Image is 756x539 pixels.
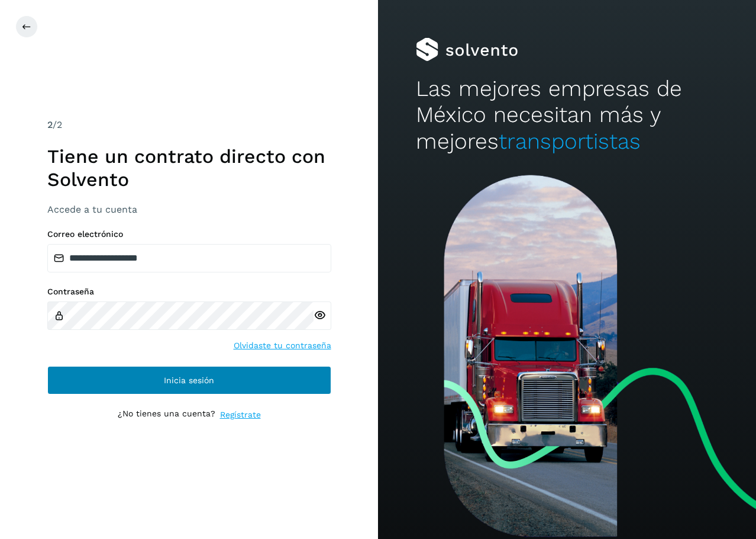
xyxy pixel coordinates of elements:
[164,376,214,384] span: Inicia sesión
[118,409,215,421] p: ¿No tienes una cuenta?
[416,76,718,155] h2: Las mejores empresas de México necesitan más y mejores
[47,366,331,394] button: Inicia sesión
[47,145,331,191] h1: Tiene un contrato directo con Solvento
[47,119,53,130] span: 2
[234,339,331,352] a: Olvidaste tu contraseña
[47,287,331,297] label: Contraseña
[47,118,331,132] div: /2
[47,204,331,215] h3: Accede a tu cuenta
[499,129,641,154] span: transportistas
[47,229,331,239] label: Correo electrónico
[220,409,261,421] a: Regístrate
